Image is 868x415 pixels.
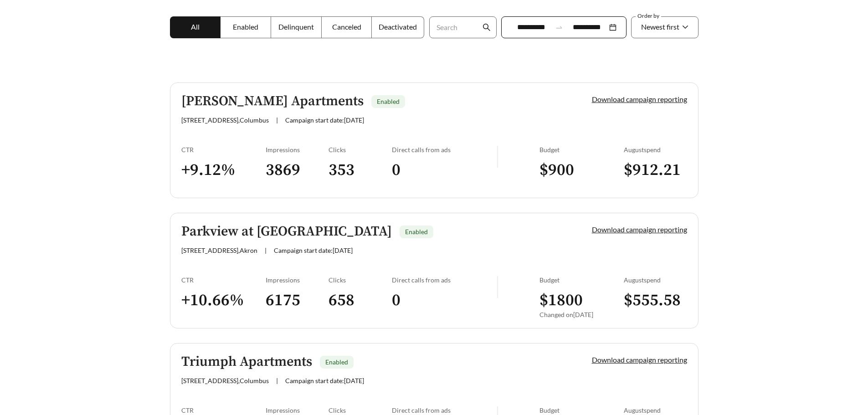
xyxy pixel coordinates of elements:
[325,358,348,366] span: Enabled
[276,377,278,384] span: |
[181,146,266,154] div: CTR
[265,246,267,254] span: |
[332,22,361,31] span: Canceled
[624,406,687,414] div: August spend
[377,97,400,105] span: Enabled
[592,95,687,103] a: Download campaign reporting
[641,22,679,31] span: Newest first
[497,146,498,168] img: line
[266,160,329,180] h3: 3869
[539,160,624,180] h3: $ 900
[329,290,392,311] h3: 658
[181,290,266,311] h3: + 10.66 %
[392,406,497,414] div: Direct calls from ads
[392,290,497,311] h3: 0
[555,23,563,31] span: to
[555,23,563,31] span: swap-right
[392,146,497,154] div: Direct calls from ads
[405,228,428,236] span: Enabled
[539,406,624,414] div: Budget
[329,276,392,284] div: Clicks
[483,23,491,31] span: search
[181,224,392,239] h5: Parkview at [GEOGRAPHIC_DATA]
[624,146,687,154] div: August spend
[285,377,364,384] span: Campaign start date: [DATE]
[181,246,257,254] span: [STREET_ADDRESS] , Akron
[624,160,687,180] h3: $ 912.21
[329,160,392,180] h3: 353
[392,276,497,284] div: Direct calls from ads
[170,82,699,198] a: [PERSON_NAME] ApartmentsEnabled[STREET_ADDRESS],Columbus|Campaign start date:[DATE]Download campa...
[266,406,329,414] div: Impressions
[266,276,329,284] div: Impressions
[266,290,329,311] h3: 6175
[592,355,687,364] a: Download campaign reporting
[539,311,624,318] div: Changed on [DATE]
[181,94,364,109] h5: [PERSON_NAME] Apartments
[539,290,624,311] h3: $ 1800
[276,116,278,124] span: |
[624,276,687,284] div: August spend
[379,22,417,31] span: Deactivated
[624,290,687,311] h3: $ 555.58
[181,406,266,414] div: CTR
[497,276,498,298] img: line
[191,22,200,31] span: All
[181,160,266,180] h3: + 9.12 %
[278,22,314,31] span: Delinquent
[233,22,258,31] span: Enabled
[592,225,687,234] a: Download campaign reporting
[181,276,266,284] div: CTR
[329,406,392,414] div: Clicks
[329,146,392,154] div: Clicks
[539,276,624,284] div: Budget
[392,160,497,180] h3: 0
[181,116,269,124] span: [STREET_ADDRESS] , Columbus
[274,246,353,254] span: Campaign start date: [DATE]
[266,146,329,154] div: Impressions
[285,116,364,124] span: Campaign start date: [DATE]
[181,377,269,384] span: [STREET_ADDRESS] , Columbus
[539,146,624,154] div: Budget
[170,213,699,328] a: Parkview at [GEOGRAPHIC_DATA]Enabled[STREET_ADDRESS],Akron|Campaign start date:[DATE]Download cam...
[181,354,312,369] h5: Triumph Apartments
